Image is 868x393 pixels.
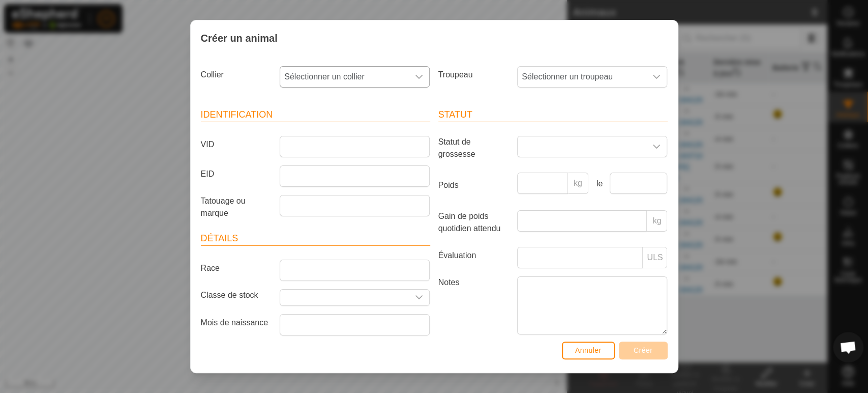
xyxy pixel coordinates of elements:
p-inputgroup-addon: kg [647,210,667,232]
button: Créer [619,342,668,359]
label: Statut de grossesse [434,136,514,160]
div: Open chat [833,332,863,362]
span: Sélectionner un troupeau [518,67,646,87]
div: dropdown trigger [409,67,429,87]
label: Mois de naissance [197,314,276,331]
header: Statut [438,108,668,122]
label: Évaluation [434,247,514,264]
label: Notes [434,276,514,334]
label: Troupeau [434,66,514,83]
button: Annuler [562,342,615,359]
label: le [592,178,606,190]
label: Classe de stock [197,289,276,302]
label: Race [197,260,276,277]
label: Collier [197,66,276,83]
span: Créer [634,346,653,354]
header: Détails [201,232,430,246]
label: Tatouage ou marque [197,195,276,219]
label: VID [197,136,276,153]
span: Annuler [575,346,602,354]
label: EID [197,165,276,183]
div: dropdown trigger [646,136,667,157]
p-inputgroup-addon: ULS [643,247,667,268]
label: Gain de poids quotidien attendu [434,210,514,235]
div: dropdown trigger [409,290,429,305]
span: Sélectionner un collier [280,67,409,87]
p-inputgroup-addon: kg [568,173,588,194]
span: Créer un animal [201,31,278,46]
div: dropdown trigger [646,67,667,87]
header: Identification [201,108,430,122]
label: Poids [434,173,514,198]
